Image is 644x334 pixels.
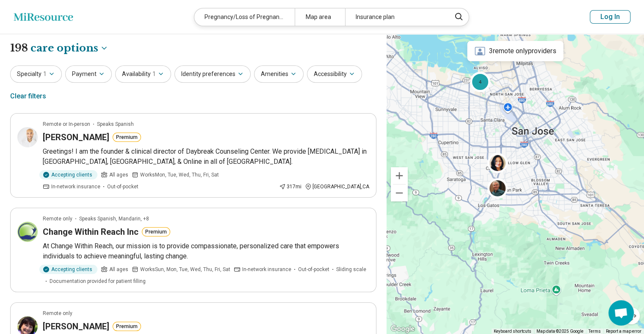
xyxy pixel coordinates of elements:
[39,265,97,274] div: Accepting clients
[345,8,445,26] div: Insurance plan
[43,310,72,317] p: Remote only
[279,183,301,190] div: 317 mi
[43,226,138,238] h3: Change Within Reach Inc
[589,329,601,334] a: Terms (opens in new tab)
[115,65,171,83] button: Availability1
[470,72,490,92] div: 4
[51,183,100,190] span: In-network insurance
[107,183,138,190] span: Out-of-pocket
[109,266,128,273] span: All ages
[305,183,369,190] div: [GEOGRAPHIC_DATA] , CA
[298,266,329,273] span: Out-of-pocket
[142,227,170,236] button: Premium
[30,41,98,55] span: care options
[43,131,109,143] h3: [PERSON_NAME]
[254,65,304,83] button: Amenities
[242,266,291,273] span: In-network insurance
[65,65,112,83] button: Payment
[30,41,108,55] button: Care options
[10,86,46,106] div: Clear filters
[391,185,408,201] button: Zoom out
[79,215,149,223] span: Speaks Spanish, Mandarin, +8
[43,215,72,223] p: Remote only
[174,65,251,83] button: Identity preferences
[608,300,634,326] div: Open chat
[113,322,141,331] button: Premium
[590,10,630,24] button: Log In
[10,41,108,55] h1: 198
[295,8,345,26] div: Map area
[50,277,146,285] span: Documentation provided for patient filling
[194,8,295,26] div: Pregnancy/Loss of Pregnancy
[97,120,134,128] span: Speaks Spanish
[307,65,362,83] button: Accessibility
[152,70,156,79] span: 1
[536,329,583,334] span: Map data ©2025 Google
[467,41,563,61] div: 3 remote only providers
[606,329,641,334] a: Report a map error
[113,133,141,142] button: Premium
[43,120,90,128] p: Remote or In-person
[140,266,230,273] span: Works Sun, Mon, Tue, Wed, Thu, Fri, Sat
[391,167,408,184] button: Zoom in
[39,170,97,179] div: Accepting clients
[43,70,47,79] span: 1
[43,241,369,261] p: At Change Within Reach, our mission is to provide compassionate, personalized care that empowers ...
[109,171,128,179] span: All ages
[43,147,369,167] p: Greetings! I am the founder & clinical director of Daybreak Counseling Center. We provide [MEDICA...
[140,171,219,179] span: Works Mon, Tue, Wed, Thu, Fri, Sat
[10,65,62,83] button: Specialty1
[43,320,109,332] h3: [PERSON_NAME]
[336,266,366,273] span: Sliding scale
